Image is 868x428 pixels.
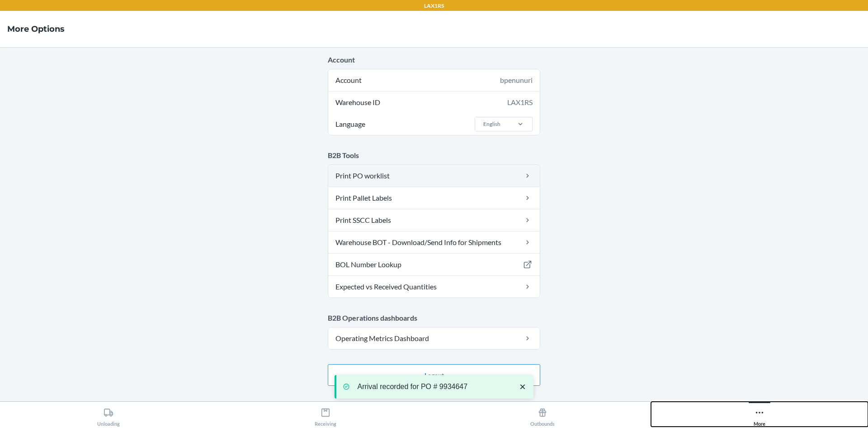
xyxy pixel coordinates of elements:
[328,364,540,386] button: Logout
[328,150,540,161] p: B2B Tools
[328,91,540,113] div: Warehouse ID
[500,75,533,86] div: bpenunuri
[328,276,540,298] a: Expected vs Received Quantities
[482,120,483,128] input: LanguageEnglish
[328,254,540,275] a: BOL Number Lookup
[507,97,533,108] div: LAX1RS
[530,404,555,427] div: Outbounds
[518,382,527,391] svg: close toast
[328,209,540,231] a: Print SSCC Labels
[651,402,868,427] button: More
[754,404,765,427] div: More
[434,402,651,427] button: Outbounds
[334,113,367,135] span: Language
[217,402,434,427] button: Receiving
[328,327,540,349] a: Operating Metrics Dashboard
[328,54,540,65] p: Account
[328,231,540,253] a: Warehouse BOT - Download/Send Info for Shipments
[328,187,540,209] a: Print Pallet Labels
[424,2,444,10] p: LAX1RS
[7,23,65,35] h4: More Options
[357,382,509,391] p: Arrival recorded for PO # 9934647
[315,404,336,427] div: Receiving
[328,313,540,323] p: B2B Operations dashboards
[328,69,540,91] div: Account
[328,165,540,187] a: Print PO worklist
[483,120,500,128] div: English
[97,404,120,427] div: Unloading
